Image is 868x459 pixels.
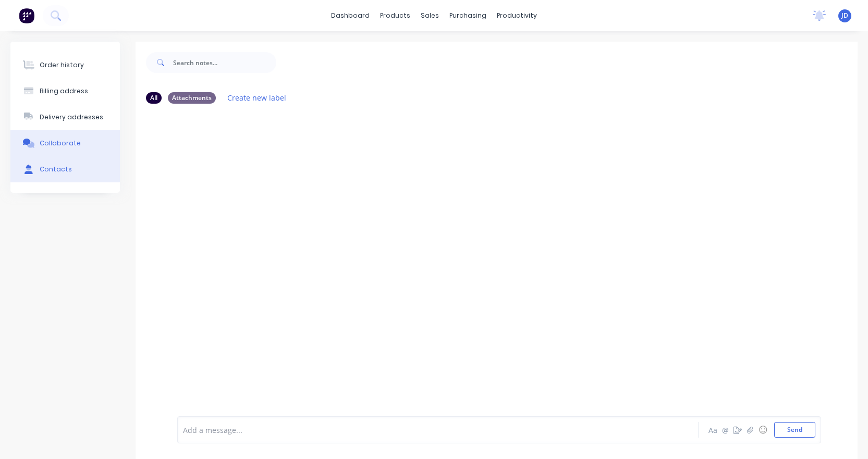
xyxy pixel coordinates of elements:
input: Search notes... [173,52,276,73]
div: Attachments [168,92,216,104]
div: productivity [492,8,542,23]
button: Aa [706,424,719,436]
button: Collaborate [10,130,120,156]
div: Billing address [40,86,88,96]
button: Order history [10,52,120,78]
div: Contacts [40,165,72,174]
div: products [375,8,415,23]
div: Order history [40,60,84,70]
img: Factory [19,8,34,23]
button: @ [719,424,731,436]
div: Collaborate [40,139,81,148]
div: All [146,92,162,104]
button: ☺ [756,424,769,436]
div: Delivery addresses [40,113,103,122]
a: dashboard [326,8,375,23]
button: Create new label [222,91,292,105]
span: JD [841,11,848,20]
button: Delivery addresses [10,104,120,130]
div: sales [415,8,444,23]
button: Billing address [10,78,120,104]
div: purchasing [444,8,492,23]
button: Send [774,422,815,438]
button: Contacts [10,156,120,182]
